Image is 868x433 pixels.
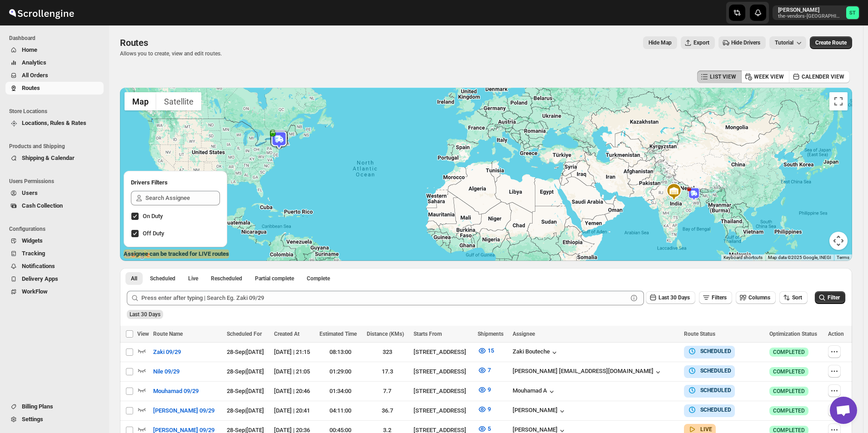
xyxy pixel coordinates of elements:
span: 28-Sep | [DATE] [227,388,264,394]
input: Press enter after typing | Search Eg. Zaki 09/29 [141,291,628,305]
button: SCHEDULED [688,386,731,395]
div: [PERSON_NAME] [513,407,567,416]
span: Live [188,275,198,282]
input: Search Assignee [145,191,220,205]
span: Zaki 09/29 [153,348,181,357]
span: Estimated Time [319,331,357,337]
div: [PERSON_NAME] [EMAIL_ADDRESS][DOMAIN_NAME] [513,368,663,377]
button: Zaki 09/29 [148,345,186,359]
span: COMPLETED [773,407,805,414]
span: Dashboard [9,35,105,42]
div: 08:13:00 [319,348,361,357]
div: 04:11:00 [319,406,361,415]
span: LIST VIEW [710,73,736,80]
button: All routes [125,272,143,285]
span: Billing Plans [22,403,53,410]
span: All [131,275,137,282]
span: Filters [712,294,727,301]
span: Assignee [513,331,535,337]
a: Terms (opens in new tab) [837,255,849,260]
b: SCHEDULED [700,407,731,413]
button: Cash Collection [5,199,104,212]
span: Products and Shipping [9,143,105,150]
span: Off Duty [143,230,164,237]
button: Analytics [5,56,104,69]
span: Action [828,331,844,337]
span: COMPLETED [773,368,805,375]
button: Delivery Apps [5,273,104,285]
button: Billing Plans [5,400,104,413]
span: Cash Collection [22,202,63,209]
button: WorkFlow [5,285,104,298]
button: WEEK VIEW [741,70,789,83]
span: View [137,331,149,337]
button: Filter [815,291,845,304]
text: ST [849,10,856,16]
span: Export [693,39,709,46]
button: User menu [773,5,860,20]
span: Users [22,189,38,196]
span: [PERSON_NAME] 09/29 [153,406,215,415]
span: Analytics [22,59,46,66]
p: the-vendors-[GEOGRAPHIC_DATA] [778,14,843,19]
button: CALENDER VIEW [789,70,850,83]
button: Map camera controls [829,232,848,250]
span: Notifications [22,263,55,269]
span: 5 [488,425,491,432]
button: Locations, Rules & Rates [5,117,104,129]
div: [STREET_ADDRESS] [414,367,472,376]
div: [DATE] | 20:46 [274,387,314,396]
button: Mouhamad A [513,387,556,396]
button: SCHEDULED [688,347,731,356]
span: Tracking [22,250,45,257]
span: Users Permissions [9,178,105,185]
span: Locations, Rules & Rates [22,119,86,126]
button: Export [681,36,715,49]
div: 7.7 [367,387,409,396]
span: CALENDER VIEW [802,73,844,80]
span: COMPLETED [773,348,805,356]
span: Widgets [22,237,43,244]
button: Toggle fullscreen view [829,92,848,110]
button: Create Route [810,36,852,49]
span: 9 [488,406,491,413]
button: Columns [736,291,776,304]
span: Map data ©2025 Google, INEGI [768,255,831,260]
span: Route Name [153,331,183,337]
a: Open this area in Google Maps (opens a new window) [122,249,152,261]
div: 01:34:00 [319,387,361,396]
button: 7 [472,363,496,378]
button: Map action label [643,36,677,49]
span: Settings [22,416,43,423]
div: 17.3 [367,367,409,376]
span: Scheduled [150,275,175,282]
span: Last 30 Days [130,311,160,318]
button: Tracking [5,247,104,260]
span: Nile 09/29 [153,367,180,376]
button: LIST VIEW [697,70,742,83]
button: Mouhamad 09/29 [148,384,204,398]
div: [STREET_ADDRESS] [414,348,472,357]
button: Tutorial [769,36,806,49]
span: Rescheduled [211,275,242,282]
span: On Duty [143,213,163,219]
div: [DATE] | 21:15 [274,348,314,357]
span: Hide Drivers [731,39,760,46]
button: Zaki Bouteche [513,348,559,357]
h2: Drivers Filters [131,178,220,187]
button: SCHEDULED [688,366,731,375]
button: Users [5,187,104,199]
button: 9 [472,402,496,417]
p: [PERSON_NAME] [778,6,843,14]
span: Simcha Trieger [846,6,859,19]
button: Last 30 Days [646,291,695,304]
span: Sort [792,294,802,301]
span: Route Status [684,331,715,337]
span: Partial complete [255,275,294,282]
span: Store Locations [9,108,105,115]
img: ScrollEngine [7,1,75,24]
span: Optimization Status [769,331,817,337]
b: LIVE [700,426,712,433]
button: All Orders [5,69,104,82]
